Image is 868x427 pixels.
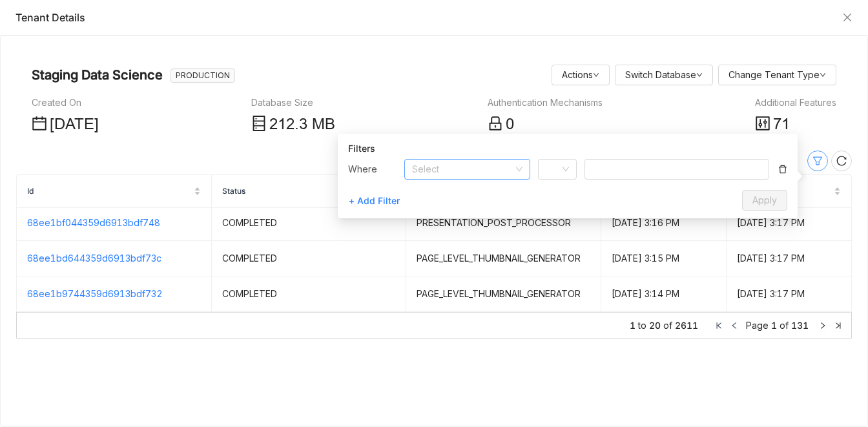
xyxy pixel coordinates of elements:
[649,318,661,333] span: 20
[406,276,601,312] td: PAGE_LEVEL_THUMBNAIL_GENERATOR
[488,96,603,110] div: Authentication Mechanisms
[50,116,99,133] span: [DATE]
[601,205,727,241] td: [DATE] 3:16 PM
[728,69,826,80] a: Change Tenant Type
[601,276,727,312] td: [DATE] 3:14 PM
[32,65,163,85] nz-page-header-title: Staging Data Science
[791,320,809,331] span: 131
[727,276,852,312] td: [DATE] 3:17 PM
[601,241,727,276] td: [DATE] 3:15 PM
[755,96,836,110] div: Additional Features
[506,116,514,133] span: 0
[349,191,400,211] span: + Add Filter
[348,141,787,155] div: Filters
[348,163,377,174] span: Where
[27,253,161,264] a: 68ee1bd644359d6913bdf73c
[406,241,601,276] td: PAGE_LEVEL_THUMBNAIL_GENERATOR
[552,65,610,85] button: Actions
[170,68,235,83] nz-tag: PRODUCTION
[212,205,407,241] td: COMPLETED
[727,205,852,241] td: [DATE] 3:17 PM
[638,318,646,333] span: to
[269,116,294,133] span: 212
[212,241,407,276] td: COMPLETED
[727,241,852,276] td: [DATE] 3:17 PM
[780,320,789,331] span: of
[27,217,160,228] a: 68ee1bf044359d6913bdf748
[212,276,407,312] td: COMPLETED
[294,116,335,133] span: .3 MB
[675,318,698,333] span: 2611
[718,65,836,85] button: Change Tenant Type
[625,69,703,80] a: Switch Database
[773,116,790,133] span: 71
[746,320,769,331] span: Page
[406,205,601,241] td: PRESENTATION_POST_PROCESSOR
[771,320,777,331] span: 1
[842,12,852,23] button: Close
[630,318,635,333] span: 1
[742,190,787,211] button: Apply
[562,69,599,80] a: Actions
[251,96,335,110] div: Database Size
[615,65,713,85] button: Switch Database
[32,96,99,110] div: Created On
[15,10,836,25] div: Tenant Details
[27,288,163,299] a: 68ee1b9744359d6913bdf732
[663,318,672,333] span: of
